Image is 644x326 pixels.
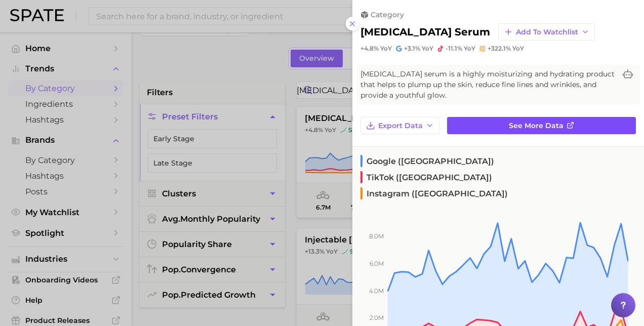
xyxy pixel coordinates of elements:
span: See more data [509,121,563,130]
span: +322.1% [488,45,511,52]
span: YoY [512,45,524,53]
a: See more data [447,117,636,134]
span: Google ([GEOGRAPHIC_DATA]) [360,155,494,167]
span: [MEDICAL_DATA] serum is a highly moisturizing and hydrating product that helps to plump up the sk... [360,69,616,101]
span: YoY [464,45,475,53]
span: +4.8% [360,45,379,52]
h2: [MEDICAL_DATA] serum [360,26,490,38]
button: Add to Watchlist [498,23,595,40]
span: YoY [422,45,433,53]
span: Add to Watchlist [516,28,578,36]
span: TikTok ([GEOGRAPHIC_DATA]) [360,171,492,183]
button: Export Data [360,117,439,134]
span: Export Data [378,121,423,130]
span: -11.1% [446,45,462,52]
span: category [371,10,404,19]
span: Instagram ([GEOGRAPHIC_DATA]) [360,187,508,199]
span: +3.1% [404,45,420,52]
span: YoY [380,45,392,53]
